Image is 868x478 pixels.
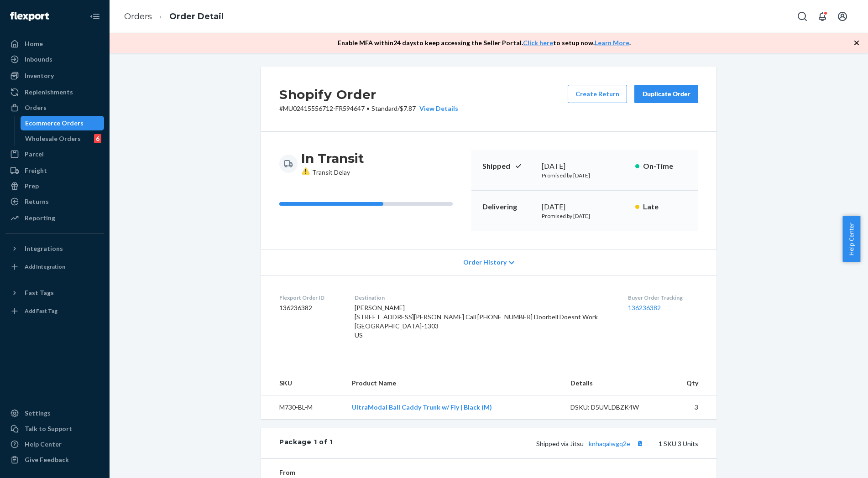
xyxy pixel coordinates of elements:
button: Create Return [568,85,627,103]
a: Replenishments [5,85,104,99]
button: Help Center [842,216,860,262]
td: M730-BL-M [261,395,345,420]
div: Freight [25,166,47,175]
span: Transit Delay [301,168,350,176]
div: Home [25,39,43,48]
p: Delivering [482,202,534,212]
div: 6 [94,134,101,143]
div: Duplicate Order [642,89,690,99]
div: Talk to Support [25,424,72,433]
span: • [366,104,370,112]
div: Replenishments [25,88,73,97]
ol: breadcrumbs [117,3,231,30]
a: 136236382 [628,304,661,312]
dt: Destination [355,294,613,301]
button: Open notifications [813,7,831,26]
a: Inventory [5,68,104,83]
a: Settings [5,406,104,421]
dt: Buyer Order Tracking [628,294,698,301]
h3: In Transit [301,150,364,166]
a: Talk to Support [5,421,104,436]
img: Flexport logo [10,12,49,21]
a: Prep [5,179,104,193]
button: Fast Tags [5,286,104,300]
h2: Shopify Order [279,85,458,104]
div: Returns [25,197,49,206]
div: Prep [25,182,39,191]
a: knhaqalwgq2e [589,440,630,447]
div: Inventory [25,71,54,80]
a: Order Detail [169,11,224,21]
a: Parcel [5,147,104,161]
button: Duplicate Order [634,85,698,103]
p: Promised by [DATE] [542,212,628,220]
div: Give Feedback [25,455,69,464]
a: Orders [124,11,152,21]
div: Parcel [25,150,44,159]
button: Copy tracking number [634,437,646,449]
a: Help Center [5,437,104,452]
span: Shipped via Jitsu [536,440,646,447]
div: [DATE] [542,202,628,212]
a: Inbounds [5,52,104,67]
div: Reporting [25,213,55,223]
span: [PERSON_NAME] [STREET_ADDRESS][PERSON_NAME] Call [PHONE_NUMBER] Doorbell Doesnt Work [GEOGRAPHIC_... [355,304,598,339]
p: Shipped [482,161,534,171]
div: Fast Tags [25,288,54,297]
a: Orders [5,100,104,115]
button: Integrations [5,241,104,256]
th: Qty [664,371,716,395]
span: Order History [463,258,507,267]
a: Home [5,36,104,51]
p: Late [643,202,687,212]
div: Ecommerce Orders [25,119,84,128]
button: Give Feedback [5,452,104,467]
div: Inbounds [25,55,52,64]
dd: 136236382 [279,303,340,312]
a: Wholesale Orders6 [21,131,105,146]
div: Package 1 of 1 [279,437,333,449]
div: Wholesale Orders [25,134,81,143]
p: Promised by [DATE] [542,171,628,179]
a: Learn More [595,39,629,47]
dt: From [279,468,388,477]
button: Open Search Box [793,7,811,26]
p: # MU02415556712-FR594647 / $7.87 [279,104,458,113]
button: Close Navigation [86,7,104,26]
div: Orders [25,103,47,112]
button: Open account menu [833,7,852,26]
div: DSKU: D5UVLDBZK4W [570,403,656,412]
a: Ecommerce Orders [21,116,105,130]
td: 3 [664,395,716,420]
div: Add Fast Tag [25,307,58,315]
div: 1 SKU 3 Units [333,437,698,449]
span: Standard [371,104,397,112]
a: Add Fast Tag [5,304,104,318]
button: View Details [416,104,458,113]
div: [DATE] [542,161,628,171]
div: Help Center [25,440,62,449]
div: Integrations [25,244,63,253]
div: Settings [25,409,51,418]
p: Enable MFA within 24 days to keep accessing the Seller Portal. to setup now. . [338,38,631,47]
th: Details [563,371,664,395]
a: Add Integration [5,260,104,274]
a: Reporting [5,211,104,225]
p: On-Time [643,161,687,171]
a: UltraModal Ball Caddy Trunk w/ Fly | Black (M) [352,403,492,411]
th: Product Name [345,371,564,395]
a: Freight [5,163,104,178]
a: Returns [5,194,104,209]
th: SKU [261,371,345,395]
a: Click here [523,39,553,47]
div: Add Integration [25,263,65,270]
dt: Flexport Order ID [279,294,340,301]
